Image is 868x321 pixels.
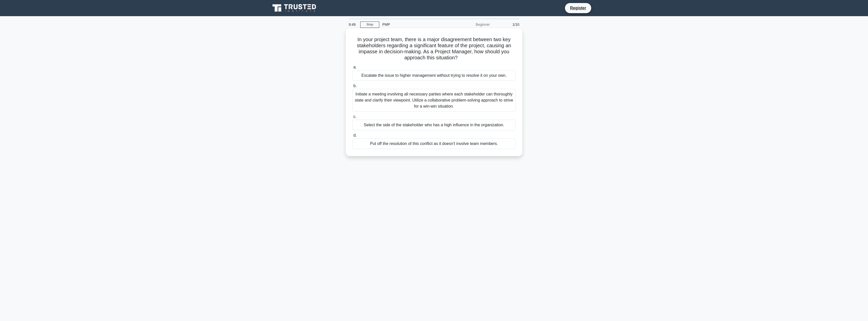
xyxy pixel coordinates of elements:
[567,5,589,11] a: Register
[353,133,357,137] span: d.
[353,84,357,88] span: b.
[379,19,449,30] div: PMP
[352,89,516,112] div: Initiate a meeting involving all necessary parties where each stakeholder can thoroughly state an...
[346,19,360,30] div: 9:49
[352,138,516,149] div: Put off the resolution of this conflict as it doesn't involve team members.
[352,36,516,61] h5: In your project team, there is a major disagreement between two key stakeholders regarding a sign...
[493,19,522,30] div: 1/10
[352,70,516,81] div: Escalate the issue to higher management without trying to resolve it on your own.
[360,21,379,28] a: Stop
[352,120,516,130] div: Select the side of the stakeholder who has a high influence in the organization.
[353,114,356,119] span: c.
[353,65,357,69] span: a.
[449,19,493,30] div: Beginner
